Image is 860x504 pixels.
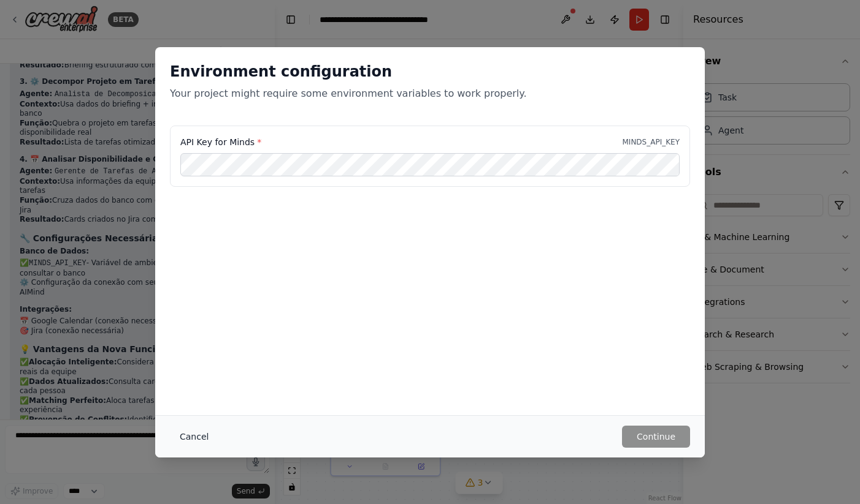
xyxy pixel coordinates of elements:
button: Cancel [170,426,218,448]
h2: Environment configuration [170,62,690,81]
p: MINDS_API_KEY [623,137,680,147]
label: API Key for Minds [180,136,261,148]
button: Continue [622,426,690,448]
p: Your project might require some environment variables to work properly. [170,86,690,101]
